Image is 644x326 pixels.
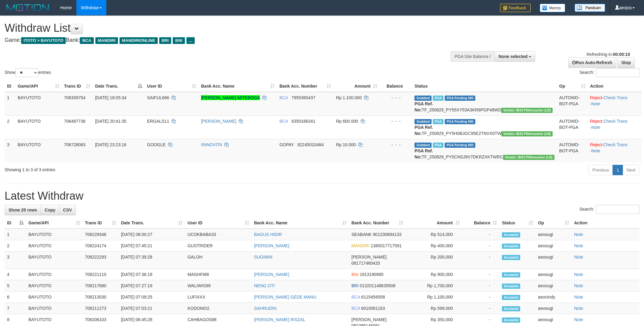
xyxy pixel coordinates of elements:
[590,119,602,124] a: Reject
[5,115,15,139] td: 2
[83,229,119,240] td: 708229346
[623,165,639,175] a: Next
[575,4,605,12] img: panduan.png
[5,292,26,303] td: 6
[414,148,433,159] b: PGA Ref. No:
[147,95,169,100] span: SAIFUL666
[145,81,199,92] th: User ID: activate to sort column ascending
[64,142,86,147] span: 706728083
[535,269,572,280] td: aeosugi
[499,217,535,229] th: Status: activate to sort column ascending
[572,217,639,229] th: Action
[5,240,26,252] td: 2
[83,217,119,229] th: Trans ID: activate to sort column ascending
[462,229,500,240] td: -
[254,272,289,277] a: [PERSON_NAME]
[252,217,349,229] th: Bank Acc. Name: activate to sort column ascending
[414,143,432,148] span: Grabbed
[535,252,572,269] td: aeosugi
[502,272,520,277] span: Accepted
[462,303,500,314] td: -
[603,142,627,147] a: Check Trans
[336,95,362,100] span: Rp 1.100.000
[462,240,500,252] td: -
[590,142,602,147] a: Reject
[557,115,588,139] td: AUTOWD-BOT-PGA
[462,252,500,269] td: -
[574,243,583,248] a: Note
[371,243,402,248] span: Copy 1380017717591 to clipboard
[147,142,166,147] span: GOOGLE
[5,252,26,269] td: 3
[557,92,588,116] td: AUTOWD-BOT-PGA
[333,81,380,92] th: Amount: activate to sort column ascending
[574,306,583,311] a: Note
[603,119,627,124] a: Check Trans
[603,95,627,100] a: Check Trans
[351,317,387,322] span: [PERSON_NAME]
[292,95,315,100] span: Copy 7955365437 to clipboard
[254,295,316,299] a: [PERSON_NAME] GEDE MANU
[5,303,26,314] td: 7
[580,205,639,214] label: Search:
[201,95,260,100] a: [PERSON_NAME] MITEBOGA
[119,217,185,229] th: Date Trans.: activate to sort column ascending
[5,205,41,215] a: Show 25 rows
[574,232,583,237] a: Note
[254,317,305,322] a: [PERSON_NAME] RISZAL
[414,96,432,101] span: Grabbed
[62,81,93,92] th: Trans ID: activate to sort column ascending
[382,95,410,101] div: - - -
[499,54,528,59] span: None selected
[95,119,126,124] span: [DATE] 20:41:35
[433,143,443,148] span: Marked by aeojona
[119,240,185,252] td: [DATE] 07:45:21
[254,306,276,311] a: SAHRUDIN
[5,269,26,280] td: 4
[5,139,15,162] td: 3
[83,292,119,303] td: 708213030
[21,37,66,44] span: ITOTO > BAYUTOTO
[535,280,572,292] td: aeosugi
[15,92,62,116] td: BAYUTOTO
[451,51,495,62] div: PGA Site Balance /
[64,95,86,100] span: 706309754
[254,232,282,237] a: BAGUS HIDIR
[414,101,433,112] b: PGA Ref. No:
[26,292,83,303] td: BAYUTOTO
[406,217,462,229] th: Amount: activate to sort column ascending
[15,139,62,162] td: BAYUTOTO
[26,217,83,229] th: Game/API: activate to sort column ascending
[574,317,583,322] a: Note
[201,142,222,147] a: IINNOVITA
[41,205,59,215] a: Copy
[412,92,557,116] td: TF_250829_PY55XY53A3KR6PGP48WD
[503,155,554,160] span: Vendor URL: https://dashboard.q2checkout.com/secure
[83,240,119,252] td: 708224174
[406,229,462,240] td: Rp 514,000
[336,142,356,147] span: Rp 10.000
[445,119,475,124] span: PGA Pending
[535,292,572,303] td: aeocindy
[83,269,119,280] td: 708221110
[83,303,119,314] td: 708211273
[540,4,565,12] img: Button%20Memo.svg
[15,68,38,77] select: Showentries
[412,81,557,92] th: Status
[535,217,572,229] th: Op: activate to sort column ascending
[535,229,572,240] td: aeosugi
[185,269,252,280] td: MAGHFI88
[501,108,553,113] span: Vendor URL: https://dashboard.q2checkout.com/secure
[557,81,588,92] th: Op: activate to sort column ascending
[45,208,55,212] span: Copy
[185,303,252,314] td: KODOMO2
[26,252,83,269] td: BAYUTOTO
[433,119,443,124] span: Marked by aeojona
[185,252,252,269] td: GALOH
[279,119,288,124] span: BCA
[5,68,51,77] label: Show entries
[361,295,385,299] span: Copy 6115456508 to clipboard
[587,52,630,57] span: Refreshing in:
[580,68,639,77] label: Search:
[574,255,583,259] a: Note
